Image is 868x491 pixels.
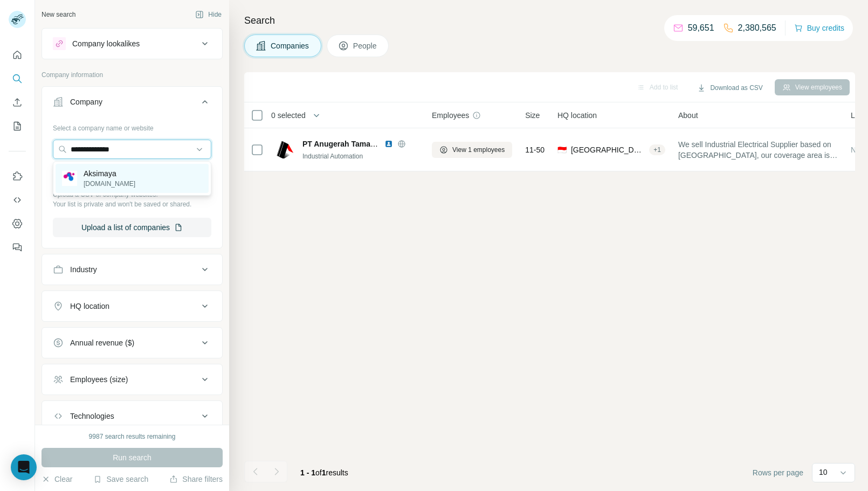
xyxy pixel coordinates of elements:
[753,467,803,478] span: Rows per page
[315,468,322,477] span: of
[432,110,469,121] span: Employees
[93,474,148,485] button: Save search
[851,110,866,121] span: Lists
[688,22,714,34] p: 59,651
[452,145,505,155] span: View 1 employees
[42,366,222,392] button: Employees (size)
[42,70,223,80] p: Company information
[557,144,567,155] span: 🇮🇩
[70,301,109,312] div: HQ location
[188,6,229,23] button: Hide
[302,151,419,161] div: Industrial Automation
[322,468,326,477] span: 1
[84,168,135,179] p: Aksimaya
[42,293,222,319] button: HQ location
[70,96,102,107] div: Company
[42,257,222,282] button: Industry
[525,110,540,121] span: Size
[9,93,26,112] button: Enrich CSV
[738,22,776,34] p: 2,380,565
[84,179,135,189] p: [DOMAIN_NAME]
[42,330,222,356] button: Annual revenue ($)
[9,116,26,136] button: My lists
[678,110,698,121] span: About
[72,38,140,49] div: Company lookalikes
[794,20,844,36] button: Buy credits
[9,238,26,257] button: Feedback
[169,474,223,485] button: Share filters
[571,144,645,155] span: [GEOGRAPHIC_DATA], [GEOGRAPHIC_DATA], [GEOGRAPHIC_DATA]
[11,454,37,480] div: Open Intercom Messenger
[42,403,222,429] button: Technologies
[690,80,770,96] button: Download as CSV
[819,467,828,478] p: 10
[70,337,134,348] div: Annual revenue ($)
[302,140,392,148] span: PT Anugerah Tama Sejati
[432,142,512,158] button: View 1 employees
[89,432,176,441] div: 9987 search results remaining
[300,468,315,477] span: 1 - 1
[525,144,545,155] span: 11-50
[70,411,114,421] div: Technologies
[300,468,348,477] span: results
[384,140,393,148] img: LinkedIn logo
[53,218,211,237] button: Upload a list of companies
[53,199,211,209] p: Your list is private and won't be saved or shared.
[70,264,97,275] div: Industry
[42,31,222,57] button: Company lookalikes
[9,69,26,88] button: Search
[42,10,75,19] div: New search
[9,190,26,210] button: Use Surfe API
[557,110,597,121] span: HQ location
[53,119,211,133] div: Select a company name or website
[678,139,838,161] span: We sell Industrial Electrical Supplier based on [GEOGRAPHIC_DATA], our coverage area is [GEOGRAPH...
[649,145,665,155] div: + 1
[9,45,26,65] button: Quick start
[244,13,855,28] h4: Search
[277,141,294,158] img: Logo of PT Anugerah Tama Sejati
[9,167,26,186] button: Use Surfe on LinkedIn
[9,214,26,233] button: Dashboard
[42,89,222,119] button: Company
[62,171,77,186] img: Aksimaya
[271,110,306,121] span: 0 selected
[353,40,378,51] span: People
[70,374,128,385] div: Employees (size)
[271,40,310,51] span: Companies
[42,474,72,485] button: Clear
